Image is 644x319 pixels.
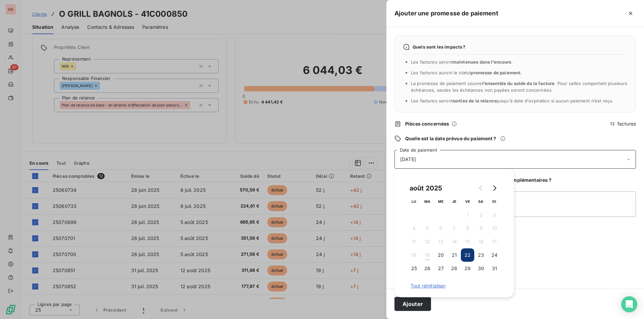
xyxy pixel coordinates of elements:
[447,222,461,235] button: 7
[421,262,434,275] button: 26
[474,181,488,195] button: Go to previous month
[474,235,488,248] button: 16
[608,121,616,127] span: 12
[488,208,501,222] button: 3
[421,235,434,248] button: 12
[411,98,613,103] span: Les factures seront jusqu'à date d'expiration si aucun paiement n’est reçu.
[461,262,474,275] button: 29
[434,195,447,208] th: mercredi
[421,195,434,208] th: mardi
[405,135,496,142] span: Quelle est la date prévue du paiement ?
[488,235,501,248] button: 17
[407,183,444,193] div: août 2025
[474,262,488,275] button: 30
[452,98,497,103] span: sorties de la relance
[474,248,488,262] button: 23
[447,248,461,262] button: 21
[400,156,416,163] span: [DATE]
[407,248,421,262] button: 18
[407,235,421,248] button: 11
[407,222,421,235] button: 4
[411,70,522,75] span: Les factures auront le statut .
[488,222,501,235] button: 10
[411,283,498,289] span: Tout réinitialiser
[407,195,421,208] th: lundi
[411,81,628,93] span: La promesse de paiement couvre . Pour celles comportant plusieurs échéances, seules les échéances...
[488,262,501,275] button: 31
[461,222,474,235] button: 8
[413,44,466,50] span: Quels sont les impacts ?
[394,9,498,18] h5: Ajouter une promesse de paiement
[474,195,488,208] th: samedi
[452,59,512,65] span: maintenues dans l’encours
[405,121,449,127] span: Pièces concernées
[461,235,474,248] button: 15
[434,235,447,248] button: 13
[474,208,488,222] button: 2
[394,297,431,311] button: Ajouter
[421,222,434,235] button: 5
[482,81,555,86] span: l’ensemble du solde de la facture
[434,262,447,275] button: 27
[608,121,636,127] span: factures
[461,248,474,262] button: 22
[434,248,447,262] button: 20
[421,248,434,262] button: 19
[447,195,461,208] th: jeudi
[447,235,461,248] button: 14
[488,248,501,262] button: 24
[461,195,474,208] th: vendredi
[488,181,501,195] button: Go to next month
[471,70,521,75] span: promesse de paiement
[474,222,488,235] button: 9
[407,262,421,275] button: 25
[447,262,461,275] button: 28
[434,222,447,235] button: 6
[411,59,513,65] span: Les factures seront .
[621,296,637,312] div: Open Intercom Messenger
[461,208,474,222] button: 1
[488,195,501,208] th: dimanche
